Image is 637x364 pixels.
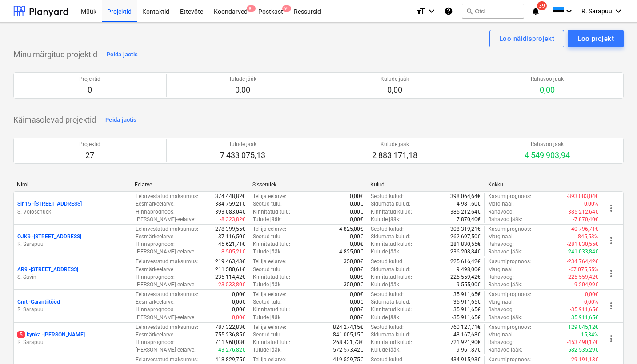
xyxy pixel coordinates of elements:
[253,346,282,354] p: Tulude jääk :
[253,273,290,281] p: Kinnitatud tulu :
[488,298,514,306] p: Marginaal :
[253,193,286,200] p: Tellija eelarve :
[525,150,570,161] p: 4 549 903,94
[253,266,282,273] p: Seotud tulu :
[567,208,598,216] p: -385 212,64€
[350,208,363,216] p: 0,00€
[253,339,290,346] p: Kinnitatud tulu :
[220,248,245,256] p: -8 505,21€
[416,6,426,16] i: format_size
[253,298,282,306] p: Seotud tulu :
[450,241,481,248] p: 281 830,55€
[218,241,245,248] p: 45 621,71€
[371,258,404,265] p: Seotud kulud :
[488,281,522,289] p: Rahavoo jääk :
[426,6,437,16] i: keyboard_arrow_down
[453,291,481,298] p: 35 911,65€
[568,248,598,256] p: 241 033,84€
[253,200,282,208] p: Seotud tulu :
[371,306,412,313] p: Kinnitatud kulud :
[488,193,531,200] p: Kasumiprognoos :
[232,306,245,313] p: 0,00€
[371,208,412,216] p: Kinnitatud kulud :
[229,85,256,95] p: 0,00
[371,324,404,331] p: Seotud kulud :
[370,182,481,188] div: Kulud
[136,216,196,223] p: [PERSON_NAME]-eelarve :
[350,306,363,313] p: 0,00€
[232,314,245,321] p: 0,00€
[371,291,404,298] p: Seotud kulud :
[218,346,245,354] p: 43 276,82€
[350,298,363,306] p: 0,00€
[215,208,245,216] p: 393 083,04€
[371,346,401,354] p: Kulude jääk :
[350,241,363,248] p: 0,00€
[253,216,282,223] p: Tulude jääk :
[613,6,624,16] i: keyboard_arrow_down
[449,248,481,256] p: -236 208,84€
[253,331,282,339] p: Seotud tulu :
[488,226,531,233] p: Kasumiprognoos :
[344,258,363,265] p: 350,00€
[584,200,598,208] p: 0,00%
[569,266,598,273] p: -67 075,55%
[136,339,175,346] p: Hinnaprognoos :
[136,314,196,321] p: [PERSON_NAME]-eelarve :
[215,193,245,200] p: 374 448,82€
[371,298,410,306] p: Sidumata kulud :
[136,266,175,273] p: Eesmärkeelarve :
[577,233,598,241] p: -845,53%
[17,298,60,306] p: Grnt - Garantiitööd
[218,233,245,241] p: 37 116,50€
[252,182,363,188] div: Sissetulek
[350,216,363,223] p: 0,00€
[531,75,564,83] p: Rahavoo jääk
[488,182,599,188] div: Kokku
[136,200,175,208] p: Eesmärkeelarve :
[253,208,290,216] p: Kinnitatud tulu :
[215,339,245,346] p: 711 960,03€
[17,241,128,248] p: R. Sarapuu
[17,306,128,313] p: R. Sarapuu
[568,30,624,47] button: Loo projekt
[17,331,85,339] p: kynka - [PERSON_NAME]
[371,200,410,208] p: Sidumata kulud :
[567,273,598,281] p: -225 559,42€
[333,331,363,339] p: 841 005,15€
[232,291,245,298] p: 0,00€
[136,291,198,298] p: Eelarvestatud maksumus :
[13,49,97,60] p: Minu märgitud projektid
[499,33,554,44] div: Loo näidisprojekt
[567,193,598,200] p: -393 083,04€
[450,208,481,216] p: 385 212,64€
[135,182,245,188] div: Eelarve
[253,306,290,313] p: Kinnitatud tulu :
[449,233,481,241] p: -262 697,50€
[570,356,598,364] p: -29 191,13€
[371,314,401,321] p: Kulude jääk :
[372,141,417,148] p: Kulude jääk
[593,321,637,364] div: Chat Widget
[371,216,401,223] p: Kulude jääk :
[217,281,245,289] p: -23 533,80€
[220,141,265,148] p: Tulude jääk
[253,314,282,321] p: Tulude jääk :
[371,273,412,281] p: Kinnitatud kulud :
[136,273,175,281] p: Hinnaprognoos :
[17,339,128,346] p: R. Sarapuu
[606,301,617,311] span: more_vert
[371,233,410,241] p: Sidumata kulud :
[350,233,363,241] p: 0,00€
[450,258,481,265] p: 225 616,42€
[253,248,282,256] p: Tulude jääk :
[215,324,245,331] p: 787 322,83€
[372,150,417,161] p: 2 883 171,18
[488,273,514,281] p: Rahavoog :
[371,248,401,256] p: Kulude jääk :
[17,200,128,215] div: Sin15 -[STREET_ADDRESS]S. Voloschuck
[450,226,481,233] p: 308 319,21€
[371,226,404,233] p: Seotud kulud :
[136,281,196,289] p: [PERSON_NAME]-eelarve :
[232,298,245,306] p: 0,00€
